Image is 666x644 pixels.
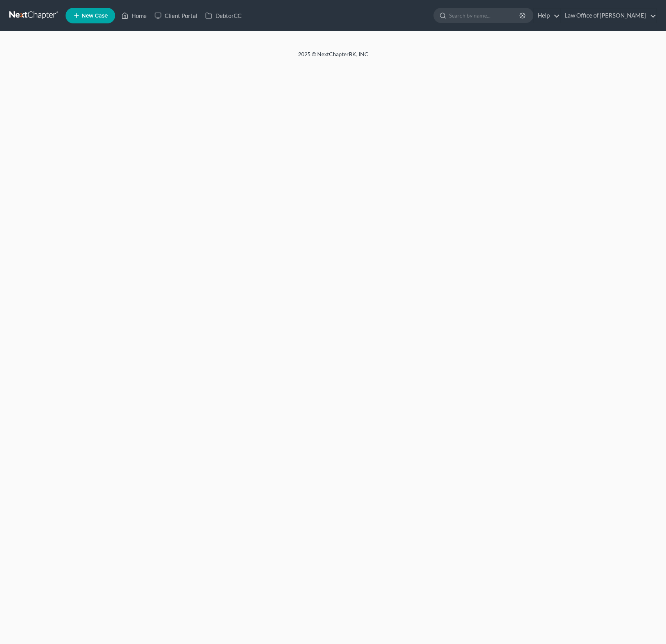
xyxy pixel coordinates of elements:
[82,13,108,19] span: New Case
[449,8,520,23] input: Search by name...
[561,9,656,23] a: Law Office of [PERSON_NAME]
[117,9,151,23] a: Home
[201,9,245,23] a: DebtorCC
[111,50,556,64] div: 2025 © NextChapterBK, INC
[534,9,560,23] a: Help
[151,9,201,23] a: Client Portal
